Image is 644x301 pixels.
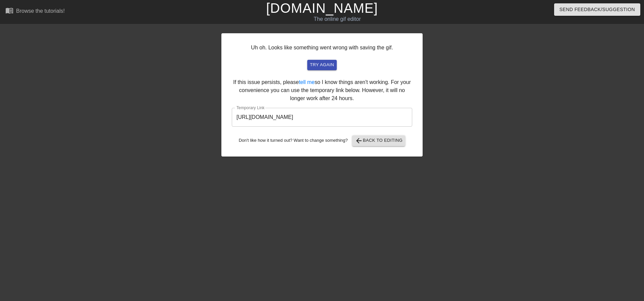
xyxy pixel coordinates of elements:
[307,60,337,70] button: try again
[355,137,403,145] span: Back to Editing
[5,6,65,17] a: Browse the tutorials!
[232,135,412,146] div: Don't like how it turned out? Want to change something?
[266,1,378,15] a: [DOMAIN_NAME]
[355,137,363,145] span: arrow_back
[221,33,423,157] div: Uh oh. Looks like something went wrong with saving the gif. If this issue persists, please so I k...
[218,15,457,23] div: The online gif editor
[5,6,13,14] span: menu_book
[16,8,65,14] div: Browse the tutorials!
[554,3,640,16] button: Send Feedback/Suggestion
[559,5,635,14] span: Send Feedback/Suggestion
[310,61,334,69] span: try again
[299,79,315,85] a: tell me
[352,135,406,146] button: Back to Editing
[232,108,412,127] input: bare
